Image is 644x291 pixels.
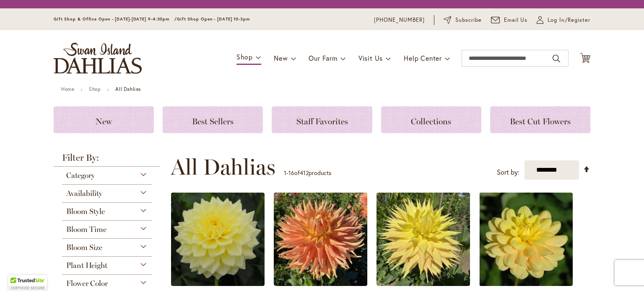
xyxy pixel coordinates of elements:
[177,16,250,22] span: Gift Shop Open - [DATE] 10-3pm
[54,153,160,167] strong: Filter By:
[444,16,482,24] a: Subscribe
[163,106,263,133] a: Best Sellers
[537,16,590,24] a: Log In/Register
[553,52,560,65] button: Search
[61,86,74,92] a: Home
[89,86,101,92] a: Shop
[490,106,590,133] a: Best Cut Flowers
[479,280,573,288] a: AHOY MATEY
[381,106,481,133] a: Collections
[272,106,372,133] a: Staff Favorites
[171,280,265,288] a: A-Peeling
[288,169,294,177] span: 16
[284,169,286,177] span: 1
[358,54,383,62] span: Visit Us
[491,16,528,24] a: Email Us
[66,243,102,252] span: Bloom Size
[548,16,590,24] span: Log In/Register
[171,155,275,180] span: All Dahlias
[66,207,105,216] span: Bloom Style
[54,16,177,22] span: Gift Shop & Office Open - [DATE]-[DATE] 9-4:30pm /
[171,193,265,286] img: A-Peeling
[192,116,234,126] span: Best Sellers
[96,116,112,126] span: New
[377,193,470,286] img: AC Jeri
[66,279,108,288] span: Flower Color
[8,275,47,291] div: TrustedSite Certified
[54,106,154,133] a: New
[236,52,253,61] span: Shop
[504,16,528,24] span: Email Us
[479,193,573,286] img: AHOY MATEY
[510,116,571,126] span: Best Cut Flowers
[66,171,95,180] span: Category
[274,193,367,286] img: AC BEN
[115,86,141,92] strong: All Dahlias
[497,165,519,180] label: Sort by:
[66,225,106,234] span: Bloom Time
[66,261,107,270] span: Plant Height
[411,116,451,126] span: Collections
[66,189,102,198] span: Availability
[284,166,331,180] p: - of products
[296,116,348,126] span: Staff Favorites
[309,54,337,62] span: Our Farm
[404,54,442,62] span: Help Center
[374,16,425,24] a: [PHONE_NUMBER]
[274,280,367,288] a: AC BEN
[300,169,309,177] span: 412
[455,16,482,24] span: Subscribe
[274,54,288,62] span: New
[377,280,470,288] a: AC Jeri
[54,43,142,74] a: store logo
